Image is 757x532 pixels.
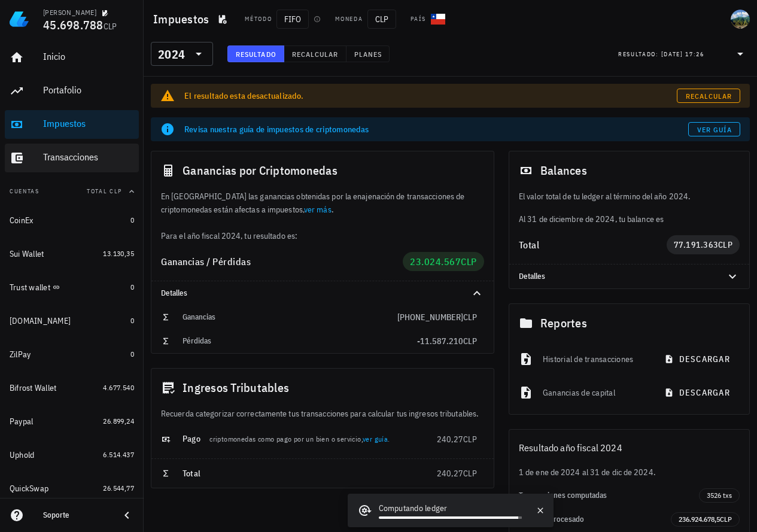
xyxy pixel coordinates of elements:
[379,502,522,516] div: Computando ledger
[397,312,463,323] span: [PHONE_NUMBER]
[183,433,200,444] span: Pago
[10,349,31,360] div: ZilPay
[43,151,134,163] div: Transacciones
[463,468,477,479] span: CLP
[731,10,750,29] div: avatar
[103,383,134,392] span: 4.677.540
[151,42,213,66] div: 2024
[5,77,139,105] a: Portafolio
[209,434,390,443] span: criptomonedas como pago por un bien o servicio, .
[679,515,720,524] span: 236.924.678,5
[151,281,494,305] div: Detalles
[5,177,139,206] button: CuentasTotal CLP
[284,45,346,62] button: Recalcular
[354,50,382,59] span: Planes
[509,265,749,288] div: Detalles
[161,256,251,267] span: Ganancias / Pérdidas
[5,110,139,139] a: Impuestos
[5,340,139,369] a: ZilPay 0
[130,349,134,358] span: 0
[5,306,139,335] a: [DOMAIN_NAME] 0
[103,484,134,493] span: 26.544,77
[509,151,749,190] div: Balances
[103,249,134,258] span: 13.130,35
[431,12,445,26] div: CL-icon
[685,92,732,101] span: Recalcular
[151,369,494,407] div: Ingresos Tributables
[103,450,134,459] span: 6.514.437
[509,466,749,479] div: 1 de ene de 2024 al 31 de dic de 2024.
[130,316,134,325] span: 0
[184,90,677,102] div: El resultado esta desactualizado.
[667,354,730,364] span: descargar
[43,118,134,129] div: Impuestos
[5,474,139,503] a: QuickSwap 26.544,77
[437,468,464,479] span: 240,27
[10,383,57,393] div: Bifrost Wallet
[5,43,139,72] a: Inicio
[417,336,463,346] span: -11.587.210
[5,440,139,469] a: Uphold 6.514.437
[543,379,647,406] div: Ganancias de capital
[657,348,740,370] button: descargar
[43,510,110,520] div: Soporte
[463,434,477,445] span: CLP
[10,282,50,293] div: Trust wallet
[5,144,139,172] a: Transacciones
[10,249,44,259] div: Sui Wallet
[43,84,134,96] div: Portafolio
[707,489,732,502] span: 3526 txs
[183,312,397,322] div: Ganancias
[276,10,309,29] span: FIFO
[304,204,332,215] a: ver más
[677,89,740,103] a: Recalcular
[245,14,272,24] div: Método
[103,417,134,425] span: 26.899,24
[410,256,461,267] span: 23.024.567
[519,190,740,203] p: El valor total de tu ledger al término del año 2024.
[10,316,71,326] div: [DOMAIN_NAME]
[509,304,749,342] div: Reportes
[509,430,749,466] div: Resultado año fiscal 2024
[519,515,671,524] div: Volumen procesado
[10,417,34,427] div: Paypal
[618,46,661,62] div: Resultado:
[335,14,363,24] div: Moneda
[509,190,749,226] div: Al 31 de diciembre de 2024, tu balance es
[151,151,494,190] div: Ganancias por Criptomonedas
[5,239,139,268] a: Sui Wallet 13.130,35
[151,190,494,242] div: En [GEOGRAPHIC_DATA] las ganancias obtenidas por la enajenación de transacciones de criptomonedas...
[43,17,104,33] span: 45.698.788
[519,272,711,281] div: Detalles
[235,50,276,59] span: Resultado
[183,336,417,346] div: Pérdidas
[130,215,134,224] span: 0
[153,10,214,29] h1: Impuestos
[543,346,647,372] div: Historial de transacciones
[611,42,755,65] div: Resultado:[DATE] 17:26
[10,10,29,29] img: LedgiFi
[667,387,730,398] span: descargar
[158,48,185,60] div: 2024
[688,122,740,136] a: Ver guía
[697,125,732,134] span: Ver guía
[10,450,35,460] div: Uphold
[720,515,732,524] span: CLP
[151,407,494,420] div: Recuerda categorizar correctamente tus transacciones para calcular tus ingresos tributables.
[184,123,688,135] div: Revisa nuestra guía de impuestos de criptomonedas
[437,434,464,445] span: 240,27
[104,21,117,32] span: CLP
[519,491,699,500] div: Transacciones computadas
[227,45,284,62] button: Resultado
[5,273,139,302] a: Trust wallet 0
[183,468,200,479] span: Total
[87,187,122,195] span: Total CLP
[463,312,477,323] span: CLP
[411,14,426,24] div: País
[161,288,455,298] div: Detalles
[674,239,719,250] span: 77.191.363
[5,206,139,235] a: CoinEx 0
[10,484,48,494] div: QuickSwap
[346,45,390,62] button: Planes
[661,48,704,60] div: [DATE] 17:26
